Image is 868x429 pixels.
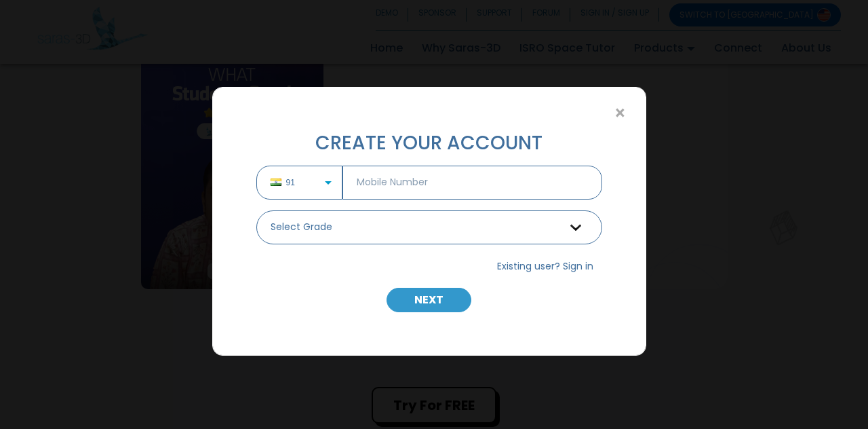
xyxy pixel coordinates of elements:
[256,132,602,155] h3: CREATE YOUR ACCOUNT
[488,255,602,277] button: Existing user? Sign in
[608,101,632,125] button: Close
[614,105,626,122] span: ×
[342,166,602,200] input: Mobile Number
[387,288,471,312] button: NEXT
[286,176,310,189] span: 91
